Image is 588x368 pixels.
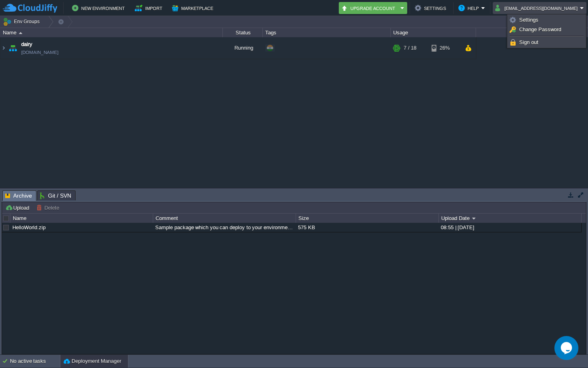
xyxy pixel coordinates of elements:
[519,17,538,23] span: Settings
[508,38,585,47] a: Sign out
[10,355,60,368] div: No active tasks
[64,357,121,365] button: Deployment Manager
[3,3,57,13] img: CloudJiffy
[36,204,62,211] button: Delete
[439,223,581,232] div: 08:55 | [DATE]
[223,37,263,59] div: Running
[135,3,165,13] button: Import
[432,37,458,59] div: 26%
[12,224,46,230] a: HelloWorld.zip
[296,223,438,232] div: 575 KB
[5,191,32,201] span: Archive
[21,48,58,56] a: [DOMAIN_NAME]
[172,3,216,13] button: Marketplace
[508,16,585,24] a: Settings
[5,204,32,211] button: Upload
[21,40,32,48] a: dairy
[296,214,438,223] div: Size
[439,214,581,223] div: Upload Date
[495,3,580,13] button: [EMAIL_ADDRESS][DOMAIN_NAME]
[7,37,18,59] img: AMDAwAAAACH5BAEAAAAALAAAAAABAAEAAAICRAEAOw==
[554,336,580,360] iframe: chat widget
[1,28,222,37] div: Name
[391,28,476,37] div: Usage
[519,26,561,32] span: Change Password
[72,3,127,13] button: New Environment
[0,37,7,59] img: AMDAwAAAACH5BAEAAAAALAAAAAABAAEAAAICRAEAOw==
[341,3,398,13] button: Upgrade Account
[404,37,416,59] div: 7 / 18
[415,3,448,13] button: Settings
[508,25,585,34] a: Change Password
[154,214,296,223] div: Comment
[11,214,153,223] div: Name
[263,28,390,37] div: Tags
[40,191,71,200] span: Git / SVN
[519,39,538,45] span: Sign out
[3,16,42,27] button: Env Groups
[223,28,262,37] div: Status
[458,3,481,13] button: Help
[19,32,22,34] img: AMDAwAAAACH5BAEAAAAALAAAAAABAAEAAAICRAEAOw==
[153,223,295,232] div: Sample package which you can deploy to your environment. Feel free to delete and upload a package...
